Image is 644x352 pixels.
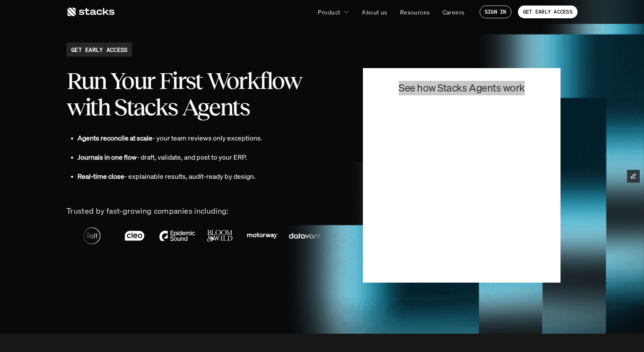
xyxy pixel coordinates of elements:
p: Trusted by fast-growing companies including: [66,205,337,217]
p: - your team reviews only exceptions. [78,132,337,144]
p: GET EARLY ACCESS [523,9,572,15]
p: • [71,151,73,163]
p: • [71,170,73,183]
h4: See how Stacks Agents work [393,81,531,95]
strong: Real-time close [78,172,124,181]
p: SIGN IN [485,9,506,15]
p: Product [318,8,340,17]
p: • [71,132,73,144]
a: GET EARLY ACCESS [518,6,578,18]
a: Careers [437,4,470,20]
p: - draft, validate, and post to your ERP. [78,151,337,163]
h2: GET EARLY ACCESS [71,45,127,54]
p: About us [362,8,387,17]
iframe: To enrich screen reader interactions, please activate Accessibility in Grammarly extension settings [376,100,548,210]
a: Resources [395,4,435,20]
a: About us [356,4,392,20]
strong: Agents reconcile at scale [78,133,152,143]
h2: Run Your First Workflow with Stacks Agents [66,68,337,120]
strong: Journals in one flow [78,152,137,162]
a: SIGN IN [480,6,512,18]
p: Resources [400,8,430,17]
p: Careers [443,8,465,17]
p: - explainable results, audit-ready by design. [78,170,337,183]
button: Edit Framer Content [627,170,640,183]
